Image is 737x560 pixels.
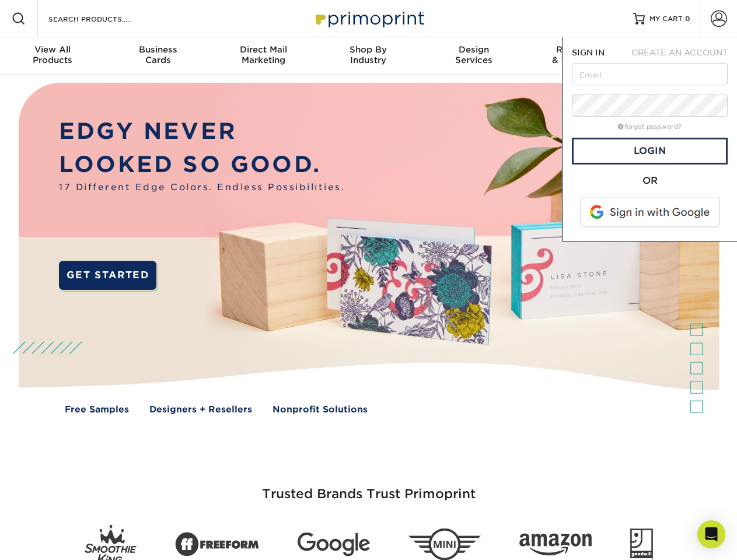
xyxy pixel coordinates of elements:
span: 17 Different Edge Colors. Endless Possibilities. [59,181,345,194]
input: Email [572,63,728,85]
div: OR [572,174,728,188]
div: Services [421,44,526,65]
img: Goodwill [630,528,653,560]
img: Primoprint [310,6,427,31]
input: SEARCH PRODUCTS..... [47,12,161,26]
span: MY CART [649,14,683,24]
a: Designers + Resellers [149,403,252,416]
span: 0 [685,15,690,23]
span: SIGN IN [572,48,605,57]
a: GET STARTED [59,261,156,290]
div: Marketing [211,44,316,65]
a: Resources& Templates [526,37,631,75]
iframe: Google Customer Reviews [3,524,99,556]
span: Design [421,44,526,55]
div: Open Intercom Messenger [697,520,725,548]
div: & Templates [526,44,631,65]
a: Free Samples [65,403,129,416]
span: Resources [526,44,631,55]
p: EDGY NEVER [59,115,345,148]
a: BusinessCards [105,37,210,75]
img: Amazon [519,534,592,556]
a: forgot password? [618,123,682,131]
span: Direct Mail [211,44,316,55]
a: Nonprofit Solutions [273,403,368,416]
p: LOOKED SO GOOD. [59,148,345,181]
span: Business [105,44,210,55]
h3: Trusted Brands Trust Primoprint [27,459,710,516]
a: Direct MailMarketing [211,37,316,75]
div: Cards [105,44,210,65]
img: Google [298,533,370,556]
a: Shop ByIndustry [316,37,421,75]
span: CREATE AN ACCOUNT [631,48,728,57]
a: DesignServices [421,37,526,75]
div: Industry [316,44,421,65]
span: Shop By [316,44,421,55]
a: Login [572,138,728,164]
